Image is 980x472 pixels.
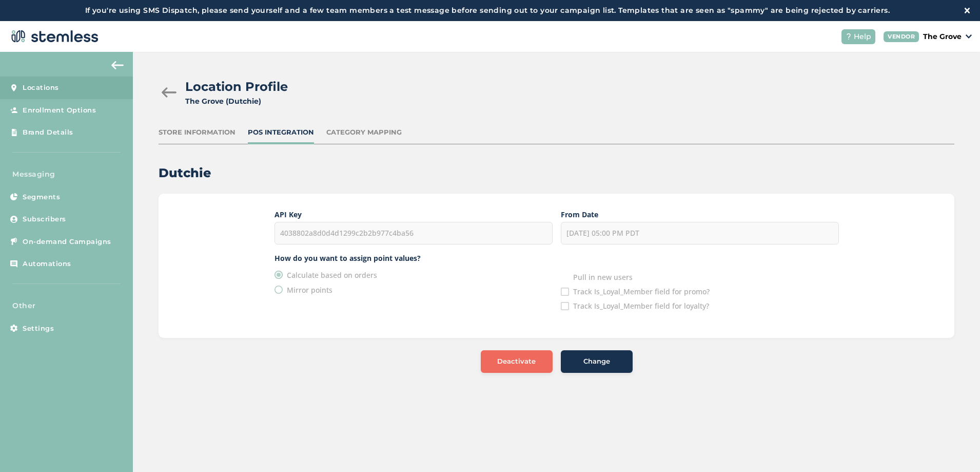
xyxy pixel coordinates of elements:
button: Change [561,350,633,373]
span: Segments [23,192,60,202]
div: VENDOR [884,31,919,42]
div: Store Information [159,127,236,138]
span: Deactivate [497,356,536,367]
h2: Location Profile [185,78,288,96]
span: Automations [23,259,71,269]
h2: Dutchie [159,165,954,181]
span: Locations [23,83,59,93]
button: Deactivate [481,350,553,373]
span: Change [583,356,610,367]
div: Category Mapping [326,127,402,138]
label: API Key [275,209,553,220]
span: On-demand Campaigns [23,237,111,247]
span: Settings [23,324,54,334]
span: Subscribers [23,214,66,224]
img: icon-arrow-back-accent-c549486e.svg [111,61,124,69]
img: logo-dark-0685b13c.svg [8,26,99,47]
img: icon-help-white-03924b79.svg [846,33,852,40]
label: From Date [561,209,839,220]
iframe: Chat Widget [929,423,980,472]
label: How do you want to assign point values? [275,253,553,263]
div: POS Integration [248,127,314,138]
span: Enrollment Options [23,105,96,116]
img: icon-close-white-1ed751a3.svg [965,8,970,13]
label: If you're using SMS Dispatch, please send yourself and a few team members a test message before s... [10,5,965,16]
span: Help [854,31,871,42]
span: Brand Details [23,127,73,138]
div: The Grove (Dutchie) [185,96,288,107]
p: The Grove [923,31,962,42]
img: icon_down-arrow-small-66adaf34.svg [966,34,972,39]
